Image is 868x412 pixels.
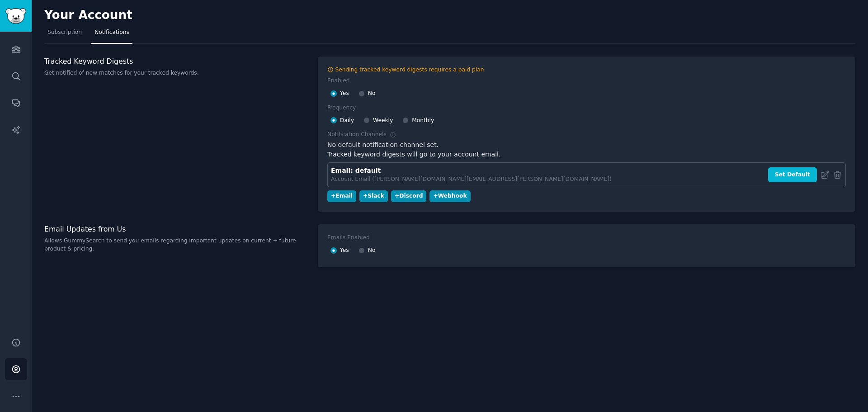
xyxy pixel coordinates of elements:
[340,117,354,125] span: Daily
[331,175,612,184] div: Account Email ([PERSON_NAME][DOMAIN_NAME][EMAIL_ADDRESS][PERSON_NAME][DOMAIN_NAME])
[327,140,846,150] div: No default notification channel set.
[47,28,82,37] span: Subscription
[373,117,393,125] span: Weekly
[368,90,376,98] span: No
[359,190,388,203] button: +Slack
[327,77,350,85] div: Enabled
[395,192,423,200] div: + Discord
[433,192,467,200] div: + Webhook
[327,104,356,112] div: Frequency
[391,190,426,203] button: +Discord
[363,192,384,200] div: + Slack
[91,25,132,44] a: Notifications
[44,237,308,253] p: Allows GummySearch to send you emails regarding important updates on current + future product & p...
[331,192,353,200] div: + Email
[340,246,349,255] span: Yes
[44,57,308,66] h3: Tracked Keyword Digests
[327,66,846,74] a: Sending tracked keyword digests requires a paid plan
[327,234,370,242] div: Emails Enabled
[412,117,434,125] span: Monthly
[5,8,26,24] img: GummySearch logo
[331,166,381,175] div: Email: default
[429,190,470,203] button: +Webhook
[94,28,129,37] span: Notifications
[368,246,376,255] span: No
[44,8,132,23] h2: Your Account
[327,190,356,203] button: +Email
[327,150,846,159] div: Tracked keyword digests will go to your account email.
[335,66,484,74] div: Sending tracked keyword digests requires a paid plan
[44,25,85,44] a: Subscription
[44,224,308,234] h3: Email Updates from Us
[340,90,349,98] span: Yes
[327,131,396,139] div: Notification Channels
[44,69,308,77] p: Get notified of new matches for your tracked keywords.
[768,167,817,183] button: Set Default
